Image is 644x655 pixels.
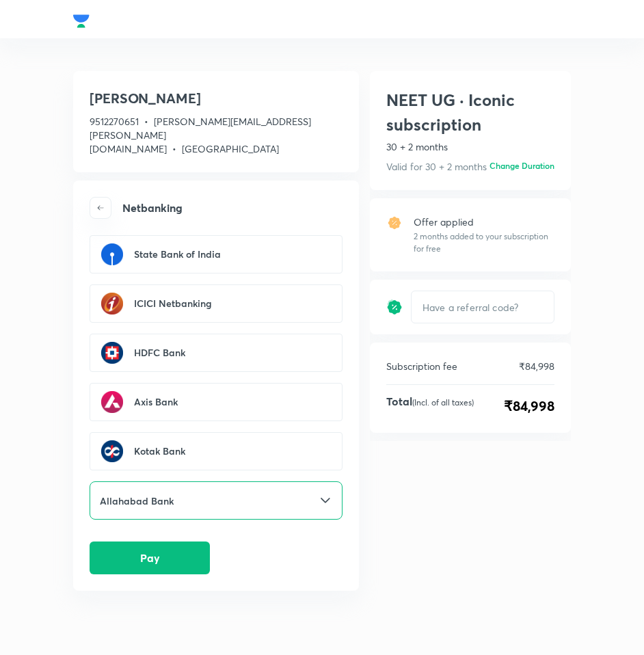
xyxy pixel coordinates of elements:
span: 9512270651 [90,115,139,128]
h6: State Bank of India [134,248,221,261]
span: • [172,142,176,155]
p: 2 months added to your subscription for free [414,230,554,255]
input: Select a bank [98,494,215,508]
input: Have a referral code? [412,292,554,323]
button: Pay [90,542,210,574]
h6: Change Duration [489,159,554,172]
span: [GEOGRAPHIC_DATA] [182,142,279,155]
h1: NEET UG · Iconic subscription [386,88,554,137]
p: ₹84,998 [519,359,554,373]
h6: HDFC Bank [134,346,185,360]
h4: Netbanking [122,202,183,213]
span: [PERSON_NAME][EMAIL_ADDRESS][PERSON_NAME][DOMAIN_NAME] [90,115,311,155]
h4: Total [386,396,474,416]
p: Subscription fee [386,359,457,373]
img: offer [386,215,403,231]
p: 30 + 2 months [386,139,554,154]
p: (Incl. of all taxes) [412,397,474,407]
p: Valid for 30 + 2 months [386,159,487,174]
h3: [PERSON_NAME] [90,88,343,109]
span: • [144,115,148,128]
img: discount [386,299,403,315]
h6: Axis Bank [134,395,178,409]
span: ₹84,998 [504,396,554,416]
h6: Kotak Bank [134,444,185,458]
p: Offer applied [414,215,554,229]
h6: ICICI Netbanking [134,297,212,310]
